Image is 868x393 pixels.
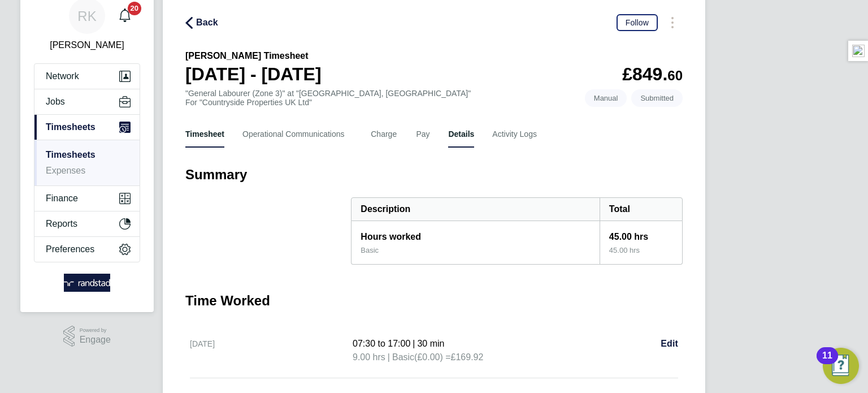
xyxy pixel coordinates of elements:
div: Summary [351,197,683,265]
span: 60 [667,68,683,83]
a: Powered byEngage [63,326,111,347]
div: For "Countryside Properties UK Ltd" [185,98,471,107]
div: Basic [361,246,379,255]
span: Follow [626,18,649,27]
a: Edit [661,337,678,351]
span: Preferences [46,244,94,254]
div: [DATE] [190,337,353,364]
span: This timesheet is Submitted. [631,89,683,107]
button: Timesheet [185,120,224,148]
button: Network [34,64,140,89]
button: Open Resource Center, 11 new notifications [823,348,859,384]
span: Timesheets [46,122,96,132]
h2: [PERSON_NAME] Timesheet [185,49,322,63]
span: Network [46,71,79,81]
app-decimal: £849. [622,64,683,84]
div: 11 [822,356,832,370]
h1: [DATE] - [DATE] [185,63,322,85]
button: Charge [371,120,398,148]
span: Engage [80,335,111,345]
button: Reports [34,211,140,236]
span: Back [196,16,218,29]
span: (£0.00) = [414,352,450,362]
button: Timesheets Menu [662,14,683,31]
div: 45.00 hrs [600,221,682,246]
span: 30 min [417,339,444,348]
div: Hours worked [351,221,600,246]
h3: Summary [185,166,683,184]
button: Jobs [34,89,140,114]
button: Details [448,120,474,148]
span: Edit [661,339,678,348]
span: This timesheet was manually created. [585,89,627,107]
div: Timesheets [34,140,140,185]
h3: Time Worked [185,292,683,310]
span: RK [77,8,96,23]
span: Jobs [46,97,65,107]
div: 45.00 hrs [600,246,682,264]
button: Pay [416,120,430,148]
span: 20 [128,2,141,15]
div: Description [351,198,600,221]
button: Finance [34,186,140,211]
a: Timesheets [46,150,96,159]
a: Expenses [46,166,85,175]
div: "General Labourer (Zone 3)" at "[GEOGRAPHIC_DATA], [GEOGRAPHIC_DATA]" [185,89,471,107]
span: £169.92 [451,352,484,362]
span: 9.00 hrs [353,352,385,362]
div: Total [600,198,682,221]
span: Basic [392,351,414,364]
button: Back [185,15,218,29]
span: Finance [46,193,78,204]
span: | [388,352,390,362]
img: randstad-logo-retina.png [64,274,111,292]
span: Reports [46,219,77,229]
span: Powered by [80,326,111,335]
button: Preferences [34,237,140,262]
button: Timesheets [34,115,140,140]
span: | [413,339,415,348]
span: 07:30 to 17:00 [353,339,410,348]
button: Operational Communications [242,120,353,148]
button: Follow [617,14,658,31]
button: Activity Logs [492,120,542,148]
a: Go to home page [34,274,140,292]
span: Russell Kerley [34,38,140,52]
